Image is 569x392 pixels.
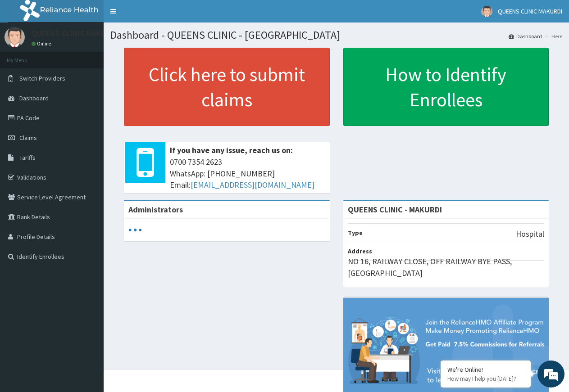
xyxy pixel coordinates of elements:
p: NO 16, RAILWAY CLOSE, OFF RAILWAY BYE PASS, [GEOGRAPHIC_DATA] [348,256,545,279]
span: Switch Providers [19,74,65,82]
span: 0700 7354 2623 WhatsApp: [PHONE_NUMBER] Email: [170,156,325,191]
b: If you have any issue, reach us on: [170,145,293,155]
b: Type [348,229,363,237]
a: Dashboard [509,32,542,40]
li: Here [543,32,562,40]
img: User Image [5,27,25,47]
a: Click here to submit claims [124,48,330,126]
h1: Dashboard - QUEENS CLINIC - [GEOGRAPHIC_DATA] [110,29,562,41]
span: Claims [19,134,37,142]
b: Administrators [128,204,183,215]
strong: QUEENS CLINIC - MAKURDI [348,204,442,215]
svg: audio-loading [128,223,142,237]
p: QUEENS CLINIC MAKURDI [32,29,118,37]
a: Online [32,41,53,47]
p: How may I help you today? [447,375,524,383]
a: How to Identify Enrollees [343,48,549,126]
p: Hospital [516,228,544,240]
a: [EMAIL_ADDRESS][DOMAIN_NAME] [191,180,314,190]
img: User Image [481,6,492,17]
div: We're Online! [447,365,524,374]
span: Tariffs [19,153,36,162]
span: QUEENS CLINIC MAKURDI [498,7,562,15]
b: Address [348,247,372,255]
span: Dashboard [19,94,49,102]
